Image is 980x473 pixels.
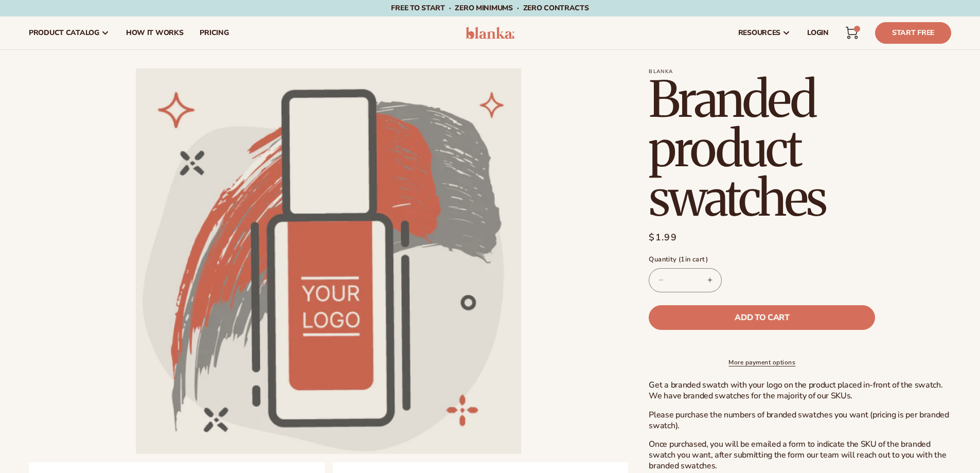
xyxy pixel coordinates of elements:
[126,29,184,37] span: How It Works
[649,75,951,223] h1: Branded product swatches
[118,16,192,49] a: How It Works
[391,3,589,13] span: Free to start · ZERO minimums · ZERO contracts
[681,255,685,264] span: 1
[649,231,677,244] span: $1.99
[738,29,780,37] span: resources
[679,255,708,264] span: ( in cart)
[649,255,875,265] label: Quantity
[799,16,837,49] a: LOGIN
[649,305,875,330] button: Add to cart
[21,16,118,49] a: product catalog
[29,29,99,37] span: product catalog
[466,27,514,39] img: logo
[735,313,789,322] span: Add to cart
[200,29,228,37] span: pricing
[649,410,951,431] p: Please purchase the numbers of branded swatches you want (pricing is per branded swatch).
[875,22,951,44] a: Start Free
[649,439,951,471] p: Once purchased, you will be emailed a form to indicate the SKU of the branded swatch you want, af...
[649,380,951,401] p: Get a branded swatch with your logo on the product placed in-front of the swatch. We have branded...
[730,16,799,49] a: resources
[807,29,829,37] span: LOGIN
[191,16,237,49] a: pricing
[649,358,875,367] a: More payment options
